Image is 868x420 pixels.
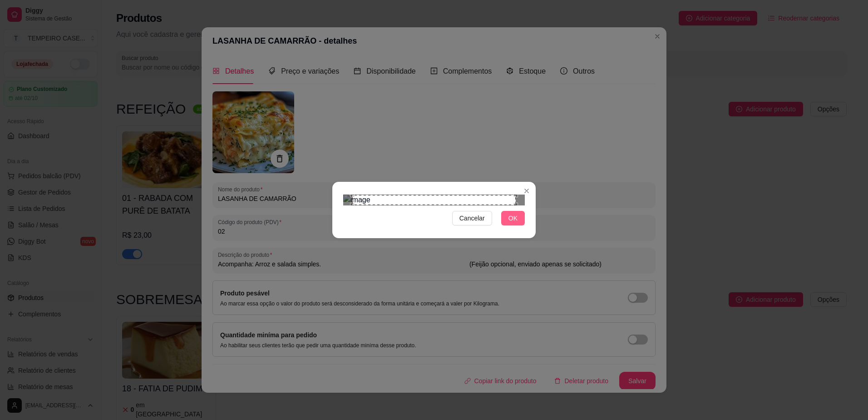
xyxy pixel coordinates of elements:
button: Close [519,184,534,198]
img: image [343,195,525,205]
span: Cancelar [459,213,485,223]
button: OK [501,211,525,225]
span: OK [508,213,518,223]
button: Cancelar [452,211,492,225]
div: Use the arrow keys to move the crop selection area [352,195,516,205]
